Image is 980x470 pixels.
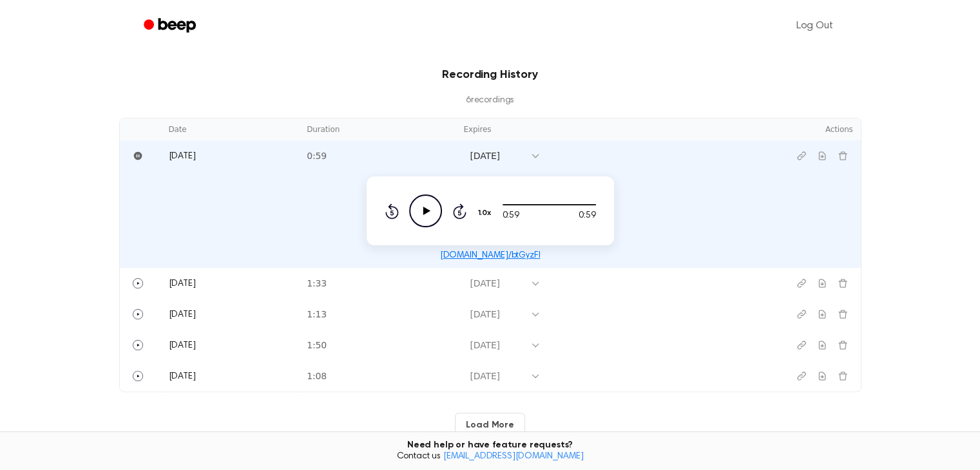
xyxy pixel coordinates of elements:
[791,304,812,324] button: Copy link
[791,273,812,294] button: Copy link
[299,330,456,361] td: 1:50
[128,146,148,166] button: Pause
[128,273,148,294] button: Play
[812,304,832,324] button: Download recording
[832,146,853,166] button: Delete recording
[812,146,832,166] button: Download recording
[299,268,456,299] td: 1:33
[169,372,196,381] span: [DATE]
[832,304,853,324] button: Delete recording
[128,304,148,324] button: Play
[832,366,853,386] button: Delete recording
[169,341,196,350] span: [DATE]
[791,335,812,355] button: Copy link
[161,118,300,140] th: Date
[299,299,456,330] td: 1:13
[135,14,207,39] a: Beep
[791,146,812,166] button: Copy link
[299,118,456,140] th: Duration
[140,94,841,108] p: 6 recording s
[456,118,757,140] th: Expires
[140,66,841,84] h3: Recording History
[128,335,148,355] button: Play
[477,202,496,224] button: 1.0x
[8,451,972,463] span: Contact us
[503,209,519,223] span: 0:59
[812,366,832,386] button: Download recording
[169,152,196,161] span: [DATE]
[455,413,525,438] button: Load More
[832,273,853,294] button: Delete recording
[440,251,541,260] a: [DOMAIN_NAME]/btGyzFl
[470,277,524,290] div: [DATE]
[791,366,812,386] button: Copy link
[470,370,524,383] div: [DATE]
[128,366,148,386] button: Play
[758,118,861,140] th: Actions
[299,140,456,171] td: 0:59
[299,361,456,391] td: 1:08
[470,149,524,163] div: [DATE]
[470,308,524,321] div: [DATE]
[832,335,853,355] button: Delete recording
[812,335,832,355] button: Download recording
[169,310,196,319] span: [DATE]
[443,452,584,461] a: [EMAIL_ADDRESS][DOMAIN_NAME]
[470,339,524,352] div: [DATE]
[812,273,832,294] button: Download recording
[579,209,595,223] span: 0:59
[783,10,846,41] a: Log Out
[169,279,196,288] span: [DATE]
